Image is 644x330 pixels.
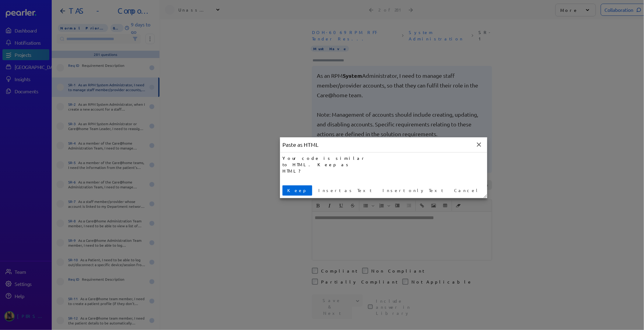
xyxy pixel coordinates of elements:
button: Cancel [449,185,485,196]
span: Keep [285,187,310,194]
span: Insert as Text [316,187,374,194]
span: Insert only Text [380,187,446,194]
div: Paste as HTML [280,137,321,152]
button: Insert as Text [313,185,376,196]
button: Keep [282,185,312,196]
span: Cancel [452,187,482,194]
button: Insert only Text [378,185,448,196]
div: Your code is similar to HTML. Keep as HTML? [282,155,369,174]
